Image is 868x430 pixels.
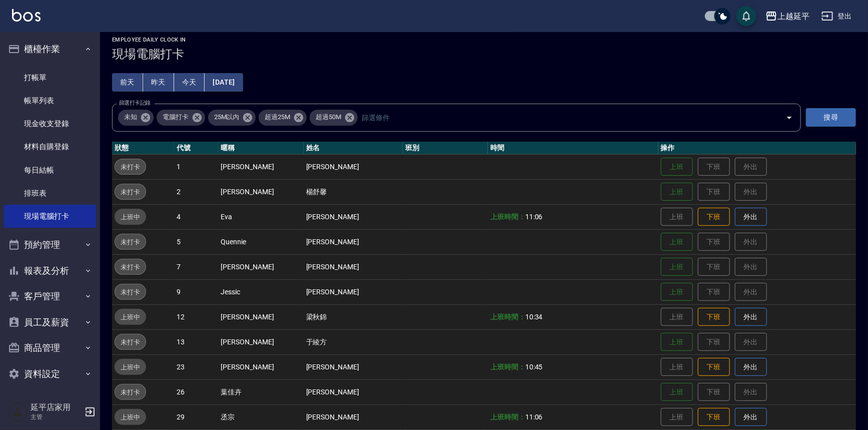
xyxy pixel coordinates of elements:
[115,287,146,297] span: 未打卡
[12,9,41,22] img: Logo
[115,237,146,247] span: 未打卡
[304,204,403,229] td: [PERSON_NAME]
[735,358,767,376] button: 外出
[490,363,525,371] b: 上班時間：
[777,10,809,23] div: 上越延平
[304,279,403,304] td: [PERSON_NAME]
[736,6,756,26] button: save
[259,110,307,126] div: 超過25M
[115,162,146,172] span: 未打卡
[806,108,856,127] button: 搜尋
[259,112,296,122] span: 超過25M
[115,387,146,397] span: 未打卡
[218,379,303,404] td: 葉佳卉
[4,66,96,89] a: 打帳單
[698,408,730,426] button: 下班
[488,142,658,155] th: 時間
[661,283,693,301] button: 上班
[304,404,403,429] td: [PERSON_NAME]
[4,159,96,182] a: 每日結帳
[208,110,256,126] div: 25M以內
[115,362,146,372] span: 上班中
[661,333,693,351] button: 上班
[490,313,525,321] b: 上班時間：
[174,329,218,354] td: 13
[118,112,143,122] span: 未知
[698,208,730,226] button: 下班
[735,208,767,226] button: 外出
[157,110,205,126] div: 電腦打卡
[304,229,403,254] td: [PERSON_NAME]
[218,304,303,329] td: [PERSON_NAME]
[661,158,693,176] button: 上班
[115,337,146,347] span: 未打卡
[119,99,151,107] label: 篩選打卡記錄
[304,179,403,204] td: 楊舒馨
[8,402,28,422] img: Person
[174,254,218,279] td: 7
[661,183,693,201] button: 上班
[218,279,303,304] td: Jessic
[310,112,347,122] span: 超過50M
[218,179,303,204] td: [PERSON_NAME]
[31,402,82,412] h5: 延平店家用
[4,361,96,387] button: 資料設定
[359,109,768,126] input: 篩選條件
[174,379,218,404] td: 26
[112,73,143,92] button: 前天
[310,110,358,126] div: 超過50M
[525,363,543,371] span: 10:45
[490,213,525,221] b: 上班時間：
[4,205,96,228] a: 現場電腦打卡
[698,358,730,376] button: 下班
[304,142,403,155] th: 姓名
[174,404,218,429] td: 29
[4,232,96,258] button: 預約管理
[115,262,146,272] span: 未打卡
[661,233,693,251] button: 上班
[112,47,856,61] h3: 現場電腦打卡
[403,142,488,155] th: 班別
[174,304,218,329] td: 12
[735,408,767,426] button: 外出
[112,37,856,43] h2: Employee Daily Clock In
[218,154,303,179] td: [PERSON_NAME]
[4,258,96,284] button: 報表及分析
[174,354,218,379] td: 23
[174,179,218,204] td: 2
[118,110,154,126] div: 未知
[304,379,403,404] td: [PERSON_NAME]
[304,354,403,379] td: [PERSON_NAME]
[658,142,856,155] th: 操作
[218,204,303,229] td: Eva
[174,154,218,179] td: 1
[698,308,730,326] button: 下班
[174,204,218,229] td: 4
[817,7,856,26] button: 登出
[218,254,303,279] td: [PERSON_NAME]
[115,312,146,322] span: 上班中
[218,354,303,379] td: [PERSON_NAME]
[781,110,797,126] button: Open
[304,304,403,329] td: 梁秋錦
[174,229,218,254] td: 5
[304,254,403,279] td: [PERSON_NAME]
[661,383,693,401] button: 上班
[115,412,146,422] span: 上班中
[205,73,243,92] button: [DATE]
[208,112,246,122] span: 25M以內
[143,73,174,92] button: 昨天
[4,335,96,361] button: 商品管理
[4,36,96,62] button: 櫃檯作業
[304,154,403,179] td: [PERSON_NAME]
[525,413,543,421] span: 11:06
[490,413,525,421] b: 上班時間：
[4,309,96,335] button: 員工及薪資
[174,73,205,92] button: 今天
[661,258,693,276] button: 上班
[4,135,96,158] a: 材料自購登錄
[115,187,146,197] span: 未打卡
[4,89,96,112] a: 帳單列表
[525,313,543,321] span: 10:34
[115,212,146,222] span: 上班中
